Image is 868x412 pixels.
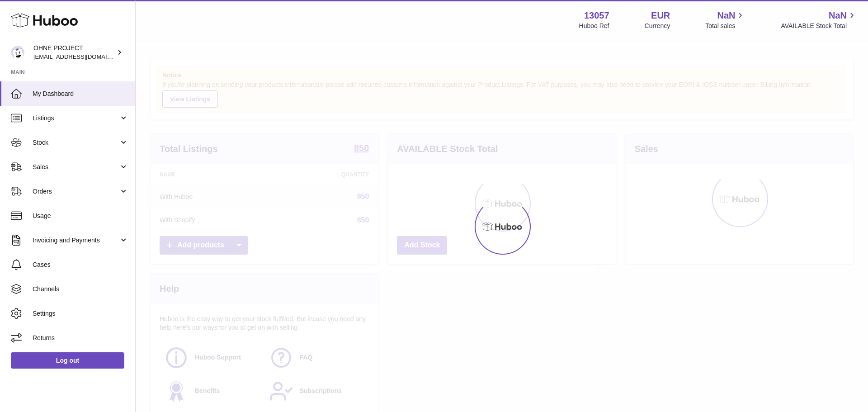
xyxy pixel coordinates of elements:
[717,9,735,22] span: NaN
[33,212,128,220] span: Usage
[584,9,609,22] strong: 13057
[781,22,857,30] span: AVAILABLE Stock Total
[33,309,128,318] span: Settings
[579,22,609,30] div: Huboo Ref
[705,9,745,30] a: NaN Total sales
[781,9,857,30] a: NaN AVAILABLE Stock Total
[33,114,119,123] span: Listings
[33,138,119,147] span: Stock
[33,90,128,98] span: My Dashboard
[33,236,119,245] span: Invoicing and Payments
[651,9,670,22] strong: EUR
[33,187,119,196] span: Orders
[33,163,119,171] span: Sales
[705,22,745,30] span: Total sales
[33,53,133,60] span: [EMAIL_ADDRESS][DOMAIN_NAME]
[645,22,670,30] div: Currency
[829,9,847,22] span: NaN
[11,46,24,59] img: internalAdmin-13057@internal.huboo.com
[33,334,128,342] span: Returns
[33,44,115,61] div: OHNE PROJECT
[11,352,124,369] a: Log out
[33,285,128,294] span: Channels
[33,260,128,269] span: Cases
